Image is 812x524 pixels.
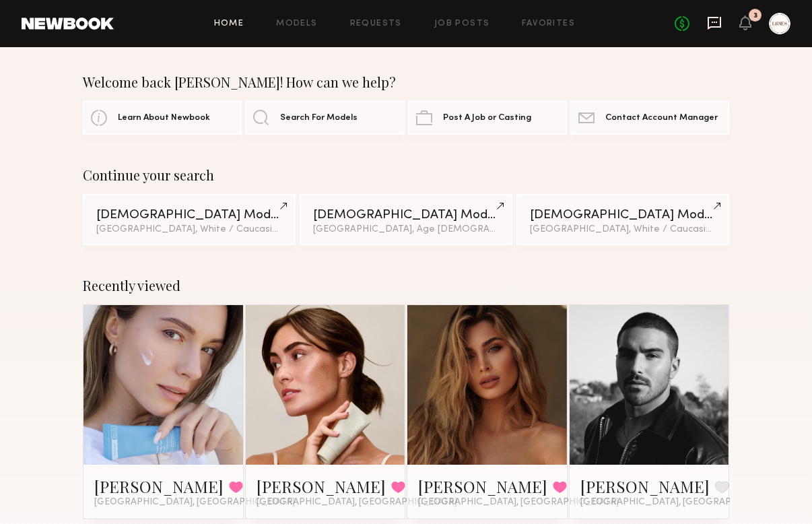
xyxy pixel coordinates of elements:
[257,497,457,508] span: [GEOGRAPHIC_DATA], [GEOGRAPHIC_DATA]
[280,114,358,123] span: Search For Models
[94,476,224,497] a: [PERSON_NAME]
[434,20,490,28] a: Job Posts
[257,476,386,497] a: [PERSON_NAME]
[96,209,282,222] div: [DEMOGRAPHIC_DATA] Models
[83,101,242,135] a: Learn About Newbook
[418,476,547,497] a: [PERSON_NAME]
[83,167,729,183] div: Continue your search
[245,101,404,135] a: Search For Models
[530,209,716,222] div: [DEMOGRAPHIC_DATA] Models
[605,114,718,123] span: Contact Account Manager
[443,114,531,123] span: Post A Job or Casting
[350,20,402,28] a: Requests
[516,194,729,245] a: [DEMOGRAPHIC_DATA] Models[GEOGRAPHIC_DATA], White / Caucasian
[530,225,716,234] div: [GEOGRAPHIC_DATA], White / Caucasian
[313,209,499,222] div: [DEMOGRAPHIC_DATA] Models
[94,497,295,508] span: [GEOGRAPHIC_DATA], [GEOGRAPHIC_DATA]
[83,74,729,90] div: Welcome back [PERSON_NAME]! How can we help?
[570,101,729,135] a: Contact Account Manager
[118,114,210,123] span: Learn About Newbook
[753,12,757,20] div: 3
[580,497,781,508] span: [GEOGRAPHIC_DATA], [GEOGRAPHIC_DATA]
[408,101,567,135] a: Post A Job or Casting
[522,20,575,28] a: Favorites
[418,497,619,508] span: [GEOGRAPHIC_DATA], [GEOGRAPHIC_DATA]
[83,194,296,245] a: [DEMOGRAPHIC_DATA] Models[GEOGRAPHIC_DATA], White / Caucasian
[83,277,729,294] div: Recently viewed
[580,476,710,497] a: [PERSON_NAME]
[214,20,244,28] a: Home
[300,194,512,245] a: [DEMOGRAPHIC_DATA] Models[GEOGRAPHIC_DATA], Age [DEMOGRAPHIC_DATA] y.o.
[276,20,317,28] a: Models
[96,225,282,234] div: [GEOGRAPHIC_DATA], White / Caucasian
[313,225,499,234] div: [GEOGRAPHIC_DATA], Age [DEMOGRAPHIC_DATA] y.o.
